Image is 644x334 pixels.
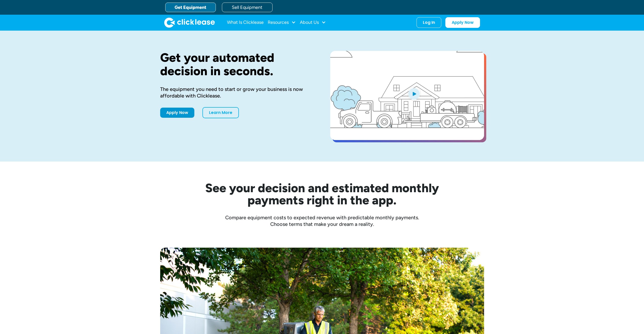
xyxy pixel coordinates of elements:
[330,51,484,140] a: open lightbox
[268,17,296,28] div: Resources
[227,17,264,28] a: What Is Clicklease
[202,107,239,118] a: Learn More
[180,182,464,206] h2: See your decision and estimated monthly payments right in the app.
[160,108,194,118] a: Apply Now
[222,3,273,12] a: Sell Equipment
[445,17,480,28] a: Apply Now
[160,51,314,78] h1: Get your automated decision in seconds.
[423,20,435,25] div: Log In
[407,87,421,101] img: Blue play button logo on a light blue circular background
[165,3,216,12] a: Get Equipment
[160,214,484,227] div: Compare equipment costs to expected revenue with predictable monthly payments. Choose terms that ...
[300,17,326,28] div: About Us
[164,17,215,28] a: home
[164,17,215,28] img: Clicklease logo
[160,86,314,99] div: The equipment you need to start or grow your business is now affordable with Clicklease.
